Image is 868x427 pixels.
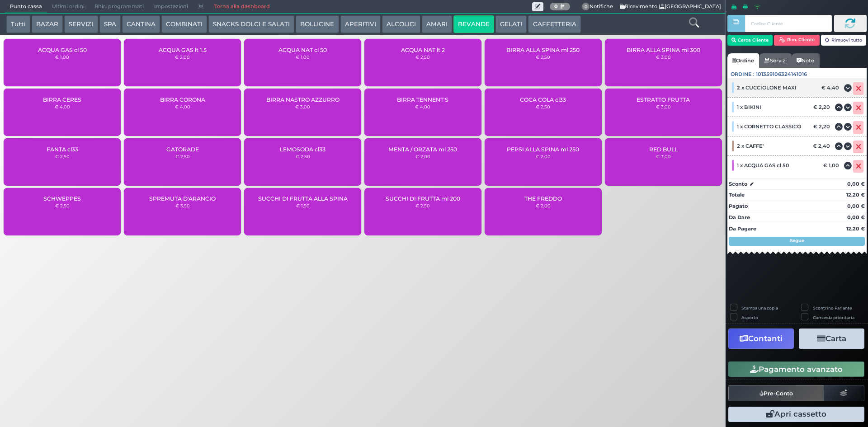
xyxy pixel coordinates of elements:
span: BIRRA ALLA SPINA ml 300 [627,47,700,53]
label: Comanda prioritaria [813,314,854,320]
a: Servizi [759,53,792,68]
span: Ritiri programmati [90,0,149,13]
button: Carta [799,328,864,349]
small: € 2,50 [175,154,190,159]
span: BIRRA CORONA [160,96,205,103]
label: Stampa una copia [741,305,778,311]
small: € 2,50 [415,54,430,60]
span: BIRRA TENNENT'S [397,96,448,103]
small: € 4,00 [55,104,70,109]
button: CAFFETTERIA [528,15,580,33]
span: THE FREDDO [524,195,562,202]
small: € 2,00 [536,154,551,159]
button: GELATI [495,15,527,33]
span: ACQUA GAS lt 1.5 [159,47,207,53]
button: Pagamento avanzato [728,361,864,377]
span: 1 x CORNETTO CLASSICO [737,123,801,130]
span: SUCCHI DI FRUTTA ALLA SPINA [258,195,348,202]
span: MENTA / ORZATA ml 250 [388,146,457,153]
small: € 2,50 [415,203,430,208]
a: Ordine [727,53,759,68]
button: SNACKS DOLCI E SALATI [208,15,294,33]
span: BIRRA NASTRO AZZURRO [266,96,340,103]
label: Asporto [741,314,758,320]
span: ACQUA GAS cl 50 [38,47,87,53]
button: Apri cassetto [728,407,864,422]
strong: Totale [729,192,745,198]
span: Impostazioni [149,0,193,13]
strong: Pagato [729,203,748,209]
span: Ultimi ordini [47,0,90,13]
small: € 4,00 [415,104,430,109]
strong: Sconto [729,180,747,188]
small: € 3,50 [175,203,190,208]
small: € 1,50 [296,203,310,208]
small: € 3,00 [295,104,310,109]
span: 0 [582,3,590,11]
small: € 2,50 [296,154,310,159]
strong: Segue [790,238,804,244]
div: € 2,40 [811,143,835,149]
strong: Da Dare [729,214,750,221]
small: € 3,00 [656,54,671,60]
button: ALCOLICI [382,15,420,33]
button: Contanti [728,328,794,349]
span: COCA COLA cl33 [520,96,566,103]
span: ESTRATTO FRUTTA [637,96,690,103]
small: € 2,00 [175,54,190,60]
span: FANTA cl33 [47,146,78,153]
span: LEMOSODA cl33 [280,146,325,153]
strong: 0,00 € [847,203,865,209]
small: € 3,00 [656,154,671,159]
span: 1 x BIKINI [737,104,761,110]
button: Rimuovi tutto [821,35,867,46]
span: 2 x CUCCIOLONE MAXI [737,84,797,91]
span: RED BULL [649,146,678,153]
small: € 4,00 [175,104,190,109]
span: GATORADE [166,146,199,153]
span: SPREMUTA D'ARANCIO [149,195,216,202]
b: 0 [554,3,558,9]
span: PEPSI ALLA SPINA ml 250 [507,146,579,153]
button: AMARI [422,15,452,33]
button: BEVANDE [453,15,494,33]
small: € 2,50 [536,104,550,109]
strong: 0,00 € [847,214,865,221]
div: € 1,00 [822,162,844,169]
div: € 2,20 [812,104,835,110]
span: SUCCHI DI FRUTTA ml 200 [386,195,460,202]
small: € 1,00 [55,54,69,60]
small: € 2,00 [536,203,551,208]
small: € 2,50 [55,203,70,208]
button: Cerca Cliente [727,35,773,46]
span: BIRRA CERES [43,96,81,103]
small: € 2,50 [55,154,70,159]
span: BIRRA ALLA SPINA ml 250 [506,47,580,53]
strong: 12,20 € [846,225,865,232]
span: Ordine : [731,70,755,78]
span: 1 x ACQUA GAS cl 50 [737,162,789,169]
small: € 1,00 [296,54,310,60]
button: Tutti [6,15,30,33]
span: 2 x CAFFE' [737,143,764,149]
span: Punto cassa [5,0,47,13]
button: COMBINATI [161,15,207,33]
a: Torna alla dashboard [209,0,274,13]
span: ACQUA NAT cl 50 [278,47,327,53]
span: ACQUA NAT lt 2 [401,47,445,53]
small: € 3,00 [656,104,671,109]
button: Rim. Cliente [774,35,820,46]
small: € 2,50 [536,54,550,60]
strong: 12,20 € [846,192,865,198]
button: BAZAR [32,15,63,33]
div: € 2,20 [812,123,835,130]
input: Codice Cliente [745,15,831,32]
strong: Da Pagare [729,225,756,232]
button: APERITIVI [340,15,381,33]
strong: 0,00 € [847,181,865,187]
span: SCHWEPPES [43,195,81,202]
a: Note [792,53,819,68]
button: SERVIZI [64,15,98,33]
button: BOLLICINE [296,15,339,33]
button: SPA [99,15,121,33]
